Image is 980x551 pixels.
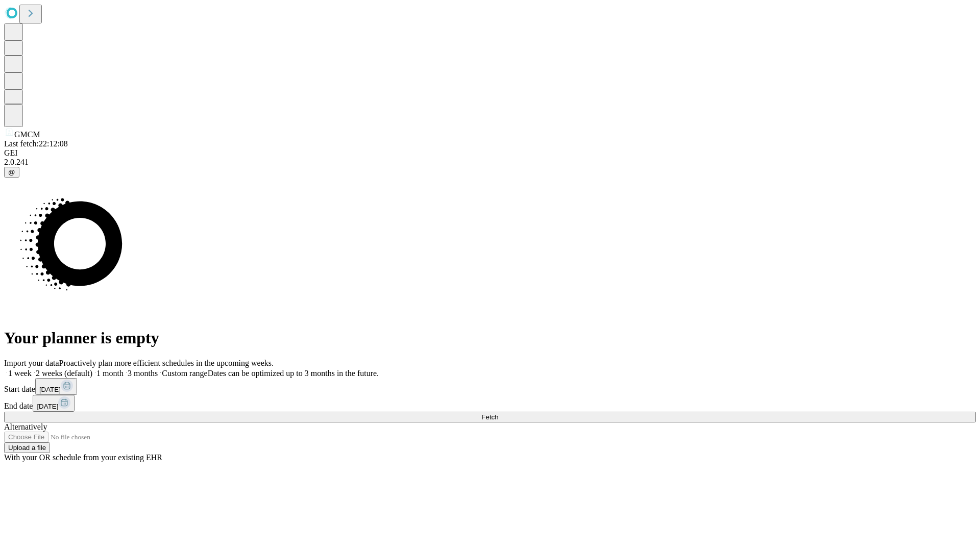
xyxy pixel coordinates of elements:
[4,378,976,395] div: Start date
[14,130,40,139] span: GMCM
[35,378,77,395] button: [DATE]
[162,369,207,378] span: Custom range
[4,167,19,178] button: @
[4,148,976,158] div: GEI
[4,158,976,167] div: 2.0.241
[4,412,976,422] button: Fetch
[4,359,59,367] span: Import your data
[208,369,379,378] span: Dates can be optimized up to 3 months in the future.
[37,403,58,410] span: [DATE]
[96,369,124,378] span: 1 month
[4,422,47,431] span: Alternatively
[4,139,68,148] span: Last fetch: 22:12:08
[8,369,32,378] span: 1 week
[8,168,15,176] span: @
[4,453,162,462] span: With your OR schedule from your existing EHR
[39,386,61,393] span: [DATE]
[4,395,976,412] div: End date
[36,369,92,378] span: 2 weeks (default)
[481,413,498,421] span: Fetch
[4,329,976,347] h1: Your planner is empty
[128,369,158,378] span: 3 months
[59,359,274,367] span: Proactively plan more efficient schedules in the upcoming weeks.
[4,442,50,453] button: Upload a file
[33,395,75,412] button: [DATE]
